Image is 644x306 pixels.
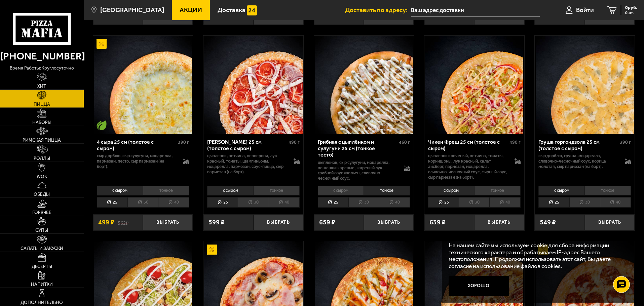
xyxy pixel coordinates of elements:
[411,4,540,16] input: Ваш адрес доставки
[207,186,253,195] li: с сыром
[428,139,508,151] div: Чикен Фреш 25 см (толстое с сыром)
[315,36,413,134] img: Грибная с цыплёнком и сулугуни 25 см (тонкое тесто)
[569,197,600,208] li: 30
[538,186,584,195] li: с сыром
[399,139,410,145] span: 460 г
[97,197,127,208] li: 25
[474,186,521,195] li: тонкое
[203,36,303,134] a: Петровская 25 см (толстое с сыром)
[31,282,53,287] span: Напитки
[459,197,489,208] li: 30
[269,197,300,208] li: 40
[32,264,52,269] span: Десерты
[97,39,107,49] img: Акционный
[536,36,634,134] img: Груша горгондзола 25 см (толстое с сыром)
[348,197,379,208] li: 30
[584,186,631,195] li: тонкое
[238,197,268,208] li: 30
[538,153,618,169] p: сыр дорблю, груша, моцарелла, сливочно-чесночный соус, корица молотая, сыр пармезан (на борт).
[32,210,51,215] span: Горячее
[535,36,635,134] a: Груша горгондзола 25 см (толстое с сыром)
[23,138,61,143] span: Римская пицца
[209,219,225,226] span: 599 ₽
[127,197,158,208] li: 30
[509,139,521,145] span: 490 г
[428,186,474,195] li: с сыром
[489,197,520,208] li: 40
[37,174,47,179] span: WOK
[98,219,114,226] span: 499 ₽
[180,7,202,13] span: Акции
[364,214,414,231] button: Выбрать
[204,36,302,134] img: Петровская 25 см (толстое с сыром)
[94,36,192,134] img: 4 сыра 25 см (толстое с сыром)
[35,228,48,233] span: Супы
[32,120,51,125] span: Наборы
[97,153,177,169] p: сыр дорблю, сыр сулугуни, моцарелла, пармезан, песто, сыр пармезан (на борт).
[21,300,63,305] span: Дополнительно
[428,153,508,180] p: цыпленок копченый, ветчина, томаты, корнишоны, лук красный, салат айсберг, пармезан, моцарелла, с...
[318,139,397,158] div: Грибная с цыплёнком и сулугуни 25 см (тонкое тесто)
[158,197,189,208] li: 40
[178,139,189,145] span: 390 г
[97,186,143,195] li: с сыром
[207,139,287,151] div: [PERSON_NAME] 25 см (толстое с сыром)
[449,276,509,296] button: Хорошо
[538,197,569,208] li: 25
[585,214,635,231] button: Выбрать
[207,153,287,175] p: цыпленок, ветчина, пепперони, лук красный, томаты, шампиньоны, моцарелла, пармезан, соус-пицца, с...
[289,139,300,145] span: 490 г
[449,242,624,270] p: На нашем сайте мы используем cookie для сбора информации технического характера и обрабатываем IP...
[97,120,107,130] img: Вегетарианское блюдо
[474,214,524,231] button: Выбрать
[314,36,414,134] a: Грибная с цыплёнком и сулугуни 25 см (тонкое тесто)
[540,219,556,226] span: 549 ₽
[34,192,50,197] span: Обеды
[319,219,335,226] span: 659 ₽
[21,246,63,251] span: Салаты и закуски
[379,197,410,208] li: 40
[318,197,348,208] li: 25
[34,102,50,107] span: Пицца
[625,11,637,15] span: 0 шт.
[253,186,300,195] li: тонкое
[118,219,128,226] s: 562 ₽
[429,219,446,226] span: 639 ₽
[254,214,303,231] button: Выбрать
[364,186,410,195] li: тонкое
[345,7,411,13] span: Доставить по адресу:
[218,7,245,13] span: Доставка
[93,36,193,134] a: АкционныйВегетарианское блюдо4 сыра 25 см (толстое с сыром)
[143,214,193,231] button: Выбрать
[34,156,50,161] span: Роллы
[207,197,238,208] li: 25
[600,197,631,208] li: 40
[425,36,523,134] img: Чикен Фреш 25 см (толстое с сыром)
[428,197,459,208] li: 25
[207,245,217,255] img: Акционный
[625,5,637,10] span: 0 руб.
[318,160,397,181] p: цыпленок, сыр сулугуни, моцарелла, вешенки жареные, жареный лук, грибной соус Жюльен, сливочно-че...
[576,7,594,13] span: Войти
[318,186,364,195] li: с сыром
[37,84,46,89] span: Хит
[620,139,631,145] span: 390 г
[97,139,177,151] div: 4 сыра 25 см (толстое с сыром)
[143,186,189,195] li: тонкое
[100,7,164,13] span: [GEOGRAPHIC_DATA]
[538,139,618,151] div: Груша горгондзола 25 см (толстое с сыром)
[424,36,524,134] a: Чикен Фреш 25 см (толстое с сыром)
[247,5,257,15] img: 15daf4d41897b9f0e9f617042186c801.svg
